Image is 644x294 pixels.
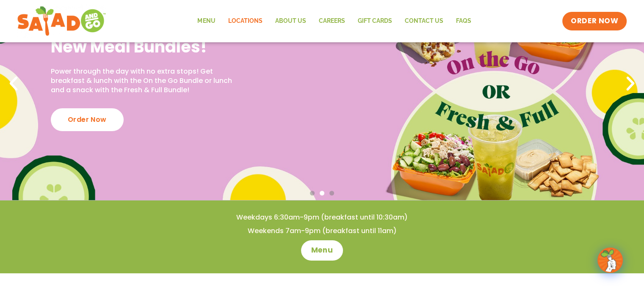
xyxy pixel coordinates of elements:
a: GIFT CARDS [351,11,398,31]
span: Menu [311,245,333,256]
h4: Weekdays 6:30am-9pm (breakfast until 10:30am) [17,213,627,222]
span: Go to slide 1 [310,191,315,195]
a: ORDER NOW [562,12,627,30]
div: Order Now [51,108,124,131]
a: Locations [221,11,268,31]
h2: New Meal Bundles! [51,36,246,57]
span: Go to slide 2 [320,191,324,195]
a: FAQs [449,11,477,31]
nav: Menu [191,11,477,31]
a: Contact Us [398,11,449,31]
p: Power through the day with no extra stops! Get breakfast & lunch with the On the Go Bundle or lun... [51,67,246,95]
h4: Weekends 7am-9pm (breakfast until 11am) [17,226,627,236]
a: Menu [191,11,221,31]
a: About Us [268,11,312,31]
div: Previous slide [4,74,23,93]
img: wpChatIcon [598,248,622,272]
div: Next slide [621,74,640,93]
span: ORDER NOW [571,16,618,26]
a: Menu [301,240,343,261]
a: Careers [312,11,351,31]
span: Go to slide 3 [329,191,334,195]
img: new-SAG-logo-768×292 [17,4,106,38]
